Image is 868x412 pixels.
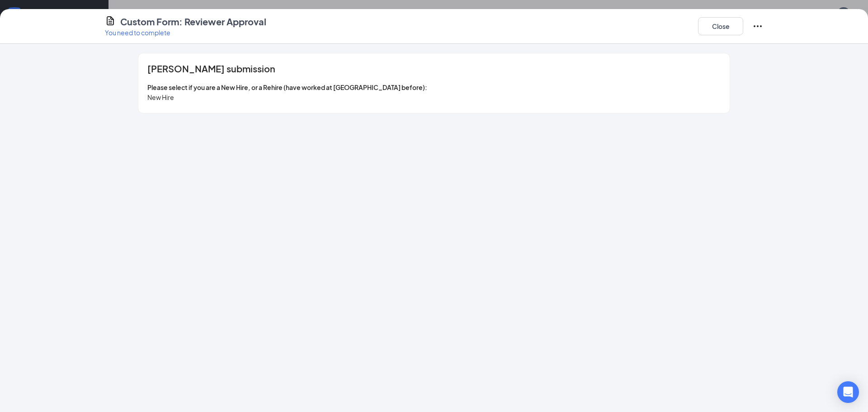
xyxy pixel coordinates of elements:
svg: Ellipses [752,21,763,32]
h4: Custom Form: Reviewer Approval [120,15,266,28]
svg: CustomFormIcon [105,15,116,26]
span: New Hire [147,93,174,101]
p: You need to complete [105,28,266,37]
span: [PERSON_NAME] submission [147,64,275,73]
span: Please select if you are a New Hire, or a Rehire (have worked at [GEOGRAPHIC_DATA] before): [147,83,427,91]
div: Open Intercom Messenger [837,381,859,403]
button: Close [698,17,743,35]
